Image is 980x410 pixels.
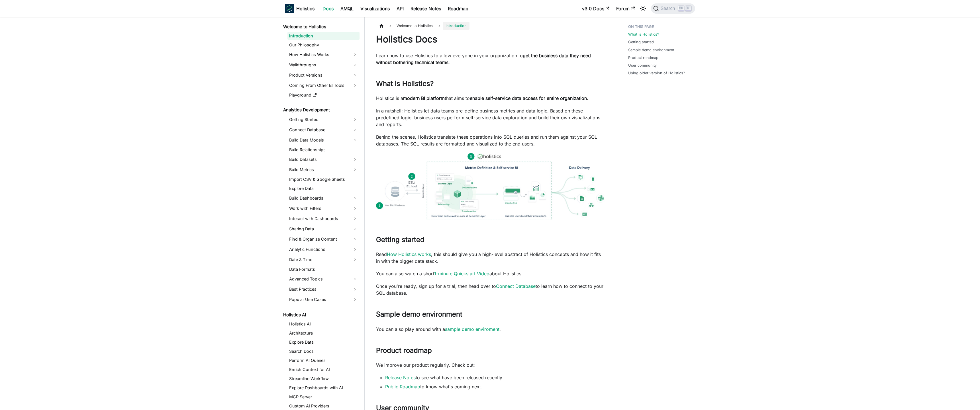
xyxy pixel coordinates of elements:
[287,125,360,134] a: Connect Database
[287,224,360,233] a: Sharing Data
[296,5,315,12] b: Holistics
[376,22,387,30] a: Home page
[319,4,337,13] a: Docs
[651,3,695,14] button: Search (Ctrl+K)
[628,39,654,45] a: Getting started
[281,311,360,319] a: Holistics AI
[357,4,393,13] a: Visualizations
[287,265,360,273] a: Data Formats
[287,184,360,192] a: Explore Data
[434,271,489,276] a: 1-minute Quickstart Video
[287,60,360,69] a: Walkthroughs
[287,245,360,254] a: Analytic Functions
[287,50,360,59] a: How Holistics Works
[470,95,587,101] strong: enable self-service data access for entire organization
[287,285,360,294] a: Best Practices
[393,4,407,13] a: API
[376,362,605,368] p: We improve our product regularly. Check out:
[376,346,605,357] h2: Product roadmap
[638,4,648,13] button: Switch between dark and light mode (currently light mode)
[287,356,360,364] a: Perform AI Queries
[376,310,605,321] h2: Sample demo environment
[287,329,360,337] a: Architecture
[376,326,605,333] p: You can also play around with a .
[407,4,444,13] a: Release Notes
[281,23,360,31] a: Welcome to Holistics
[376,34,605,45] h1: Holistics Docs
[376,22,605,30] nav: Breadcrumbs
[628,63,657,68] a: User community
[287,146,360,154] a: Build Relationships
[403,95,445,101] strong: modern BI platform
[287,338,360,346] a: Explore Data
[287,235,360,244] a: Find & Organize Content
[376,79,605,90] h2: What is Holistics?
[376,153,605,220] img: How Holistics fits in your Data Stack
[387,251,431,257] a: How Holistics works
[376,270,605,277] p: You can also watch a short about Holistics.
[285,4,315,13] a: HolisticsHolistics
[287,115,360,124] a: Getting Started
[287,402,360,410] a: Custom AI Providers
[445,326,499,332] a: sample demo enviroment
[287,32,360,40] a: Introduction
[376,283,605,296] p: Once you're ready, sign up for a trial, then head over to to learn how to connect to your SQL dat...
[628,70,685,76] a: Using older version of Holistics?
[659,6,679,11] span: Search
[287,214,360,223] a: Interact with Dashboards
[628,55,658,60] a: Product roadmap
[376,134,605,147] p: Behind the scenes, Holistics translate these operations into SQL queries and run them against you...
[279,17,365,410] nav: Docs sidebar
[287,347,360,355] a: Search Docs
[287,175,360,183] a: Import CSV & Google Sheets
[496,283,536,289] a: Connect Database
[287,71,360,80] a: Product Versions
[385,374,605,381] li: to see what have been released recently
[287,41,360,49] a: Our Philosophy
[337,4,357,13] a: AMQL
[287,136,360,145] a: Build Data Models
[281,106,360,114] a: Analytics Development
[628,32,659,37] a: What is Holistics?
[385,383,605,390] li: to know what's coming next.
[287,375,360,383] a: Streamline Workflow
[376,107,605,128] p: In a nutshell: Holistics let data teams pre-define business metrics and data logic. Based on thes...
[444,4,472,13] a: Roadmap
[394,22,436,30] span: Welcome to Holistics
[287,255,360,264] a: Date & Time
[628,47,674,53] a: Sample demo environment
[287,393,360,401] a: MCP Server
[287,165,360,174] a: Build Metrics
[613,4,638,13] a: Forum
[685,6,691,11] kbd: K
[287,274,360,284] a: Advanced Topics
[443,22,469,30] span: Introduction
[287,194,360,203] a: Build Dashboards
[287,81,360,90] a: Coming From Other BI Tools
[579,4,613,13] a: v3.0 Docs
[287,155,360,164] a: Build Datasets
[285,4,294,13] img: Holistics
[287,384,360,392] a: Explore Dashboards with AI
[385,384,420,389] a: Public Roadmap
[287,91,360,99] a: Playground
[287,320,360,328] a: Holistics AI
[287,204,360,213] a: Work with Filters
[376,95,605,102] p: Holistics is a that aims to .
[376,251,605,265] p: Read , this should give you a high-level abstract of Holistics concepts and how it fits in with t...
[376,52,605,66] p: Learn how to use Holistics to allow everyone in your organization to .
[287,366,360,374] a: Enrich Context for AI
[376,235,605,246] h2: Getting started
[287,295,360,304] a: Popular Use Cases
[385,375,416,380] a: Release Notes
